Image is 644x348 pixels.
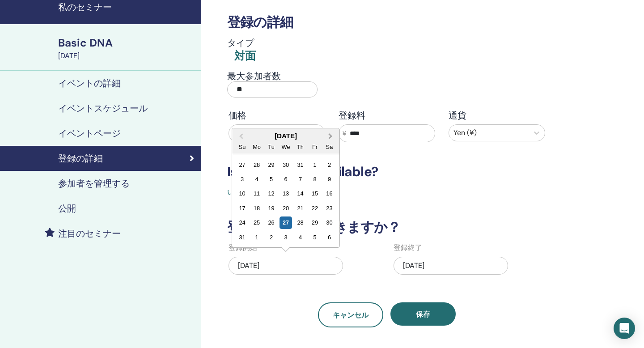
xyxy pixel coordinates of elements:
h4: タイプ [227,38,256,48]
button: 保存 [390,302,456,326]
div: Th [294,141,306,153]
span: 保存 [416,310,430,319]
div: Sa [323,141,335,153]
button: Previous Month [233,129,247,144]
div: Choose Tuesday, August 12th, 2025 [265,188,277,200]
div: Choose Thursday, August 14th, 2025 [294,188,306,200]
div: Open Intercom Messenger [614,318,635,339]
label: 登録開始 [229,242,257,253]
h4: 登録の詳細 [58,153,103,164]
div: Choose Sunday, August 24th, 2025 [236,217,248,229]
h4: 最大参加者数 [227,71,318,81]
div: Choose Monday, August 11th, 2025 [251,188,263,200]
h4: 登録料 [339,110,435,121]
div: 対面 [234,48,256,64]
div: Choose Sunday, August 3rd, 2025 [236,173,248,185]
div: Choose Thursday, August 7th, 2025 [294,173,306,185]
h4: イベントの詳細 [58,78,121,89]
div: [DATE] [229,257,343,275]
h3: 登録はいつ利用できますか？ [222,219,552,235]
h4: 私のセミナー [58,2,196,13]
div: Choose Thursday, September 4th, 2025 [294,231,306,243]
div: Tu [265,141,277,153]
div: [DATE] [58,51,196,61]
div: Choose Wednesday, August 27th, 2025 [280,217,292,229]
div: Choose Date [232,128,340,248]
div: Choose Friday, August 29th, 2025 [309,217,321,229]
div: Choose Wednesday, August 20th, 2025 [280,202,292,214]
h4: 注目のセミナー [58,228,121,239]
div: Choose Tuesday, August 19th, 2025 [265,202,277,214]
div: Choose Sunday, July 27th, 2025 [236,159,248,171]
button: Next Month [324,129,339,144]
h3: 登録の詳細 [222,14,552,30]
div: Choose Wednesday, August 13th, 2025 [280,188,292,200]
h4: 通貨 [449,110,545,121]
h3: Is scholarship available? [222,164,552,180]
div: Choose Thursday, July 31st, 2025 [294,159,306,171]
div: Choose Saturday, September 6th, 2025 [323,231,335,243]
div: We [280,141,292,153]
div: Choose Thursday, August 28th, 2025 [294,217,306,229]
div: Choose Friday, August 22nd, 2025 [309,202,321,214]
div: Choose Friday, August 15th, 2025 [309,188,321,200]
input: 最大参加者数 [227,81,318,98]
div: Choose Sunday, August 31st, 2025 [236,231,248,243]
div: Choose Monday, September 1st, 2025 [251,231,263,243]
div: Choose Monday, July 28th, 2025 [251,159,263,171]
div: Month August, 2025 [235,157,336,245]
div: Choose Wednesday, September 3rd, 2025 [280,231,292,243]
a: Basic DNA[DATE] [53,35,201,61]
div: [DATE] [394,257,508,275]
span: ¥ [343,129,346,138]
div: Choose Monday, August 18th, 2025 [251,202,263,214]
div: Choose Saturday, August 30th, 2025 [323,217,335,229]
h4: 公開 [58,203,76,214]
div: Choose Saturday, August 2nd, 2025 [323,159,335,171]
h4: 価格 [229,110,325,121]
div: Choose Sunday, August 17th, 2025 [236,202,248,214]
div: Fr [309,141,321,153]
div: Choose Wednesday, July 30th, 2025 [280,159,292,171]
div: Choose Sunday, August 10th, 2025 [236,188,248,200]
span: キャンセル [333,310,369,320]
div: [DATE] [232,132,339,140]
div: Mo [251,141,263,153]
div: Choose Thursday, August 21st, 2025 [294,202,306,214]
div: Su [236,141,248,153]
h4: イベントページ [58,128,121,139]
div: Choose Monday, August 4th, 2025 [251,173,263,185]
div: Choose Friday, August 8th, 2025 [309,173,321,185]
div: Choose Saturday, August 9th, 2025 [323,173,335,185]
a: キャンセル [318,302,383,327]
div: Choose Tuesday, September 2nd, 2025 [265,231,277,243]
h4: 参加者を管理する [58,178,130,189]
h4: イベントスケジュール [58,103,148,114]
span: いいえ [227,187,249,197]
div: Choose Wednesday, August 6th, 2025 [280,173,292,185]
div: Basic DNA [58,35,196,51]
div: Choose Friday, August 1st, 2025 [309,159,321,171]
div: Choose Tuesday, August 26th, 2025 [265,217,277,229]
div: Choose Friday, September 5th, 2025 [309,231,321,243]
div: Choose Saturday, August 23rd, 2025 [323,202,335,214]
div: Choose Tuesday, July 29th, 2025 [265,159,277,171]
label: 登録終了 [394,242,422,253]
div: Choose Monday, August 25th, 2025 [251,217,263,229]
div: Choose Tuesday, August 5th, 2025 [265,173,277,185]
div: Choose Saturday, August 16th, 2025 [323,188,335,200]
